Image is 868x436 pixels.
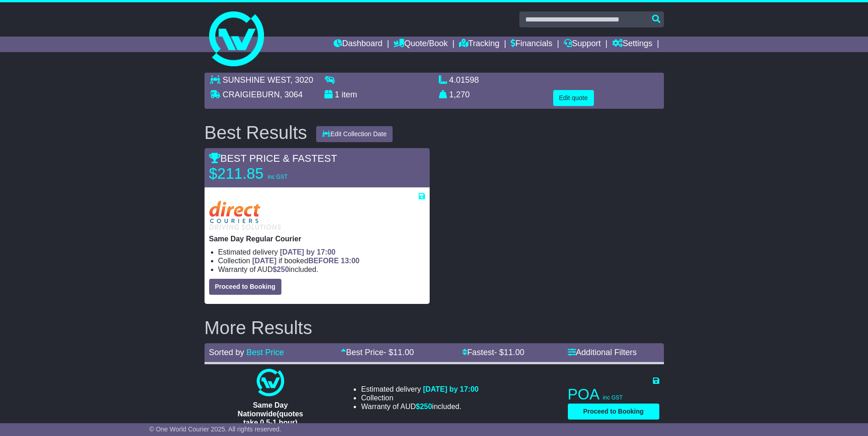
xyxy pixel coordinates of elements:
a: Additional Filters [568,348,637,357]
span: item [342,90,357,99]
p: POA [568,385,659,404]
h2: More Results [205,318,664,338]
img: Direct: Same Day Regular Courier [209,201,281,230]
img: One World Courier: Same Day Nationwide(quotes take 0.5-1 hour) [257,369,284,396]
a: Quote/Book [394,37,447,52]
span: $ [273,266,289,273]
li: Collection [218,256,425,265]
p: Same Day Regular Courier [209,234,425,243]
span: , 3064 [280,90,303,99]
a: Settings [612,37,652,52]
span: [DATE] [252,257,276,265]
span: 13:00 [341,257,360,265]
span: - $ [383,348,414,357]
div: Best Results [200,122,312,143]
span: inc GST [268,174,287,180]
span: 250 [277,266,289,273]
button: Proceed to Booking [209,279,281,295]
li: Warranty of AUD included. [218,265,425,274]
span: SUNSHINE WEST [223,75,291,85]
a: Dashboard [334,37,383,52]
a: Financials [511,37,552,52]
span: 1,270 [449,90,470,99]
li: Collection [361,393,479,402]
span: 1 [335,90,340,99]
li: Estimated delivery [218,248,425,256]
span: , 3020 [291,75,313,85]
span: 250 [420,403,432,410]
span: BEST PRICE & FASTEST [209,153,337,164]
span: Same Day Nationwide(quotes take 0.5-1 hour) [237,401,303,426]
span: [DATE] by 17:00 [423,385,479,393]
span: Sorted by [209,348,244,357]
button: Edit Collection Date [316,126,393,142]
span: CRAIGIEBURN [223,90,280,99]
a: Tracking [459,37,499,52]
span: inc GST [603,394,623,401]
li: Estimated delivery [361,385,479,393]
button: Proceed to Booking [568,404,659,420]
span: BEFORE [308,257,339,265]
span: [DATE] by 17:00 [280,248,336,256]
span: - $ [494,348,524,357]
a: Support [564,37,601,52]
button: Edit quote [553,90,594,106]
span: 11.00 [393,348,414,357]
span: $ [416,403,432,410]
span: if booked [252,257,359,265]
span: 4.01598 [449,75,479,85]
a: Best Price- $11.00 [341,348,414,357]
a: Best Price [247,348,284,357]
p: $211.85 [209,165,323,183]
span: © One World Courier 2025. All rights reserved. [149,425,281,433]
a: Fastest- $11.00 [462,348,524,357]
li: Warranty of AUD included. [361,402,479,411]
span: 11.00 [504,348,524,357]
